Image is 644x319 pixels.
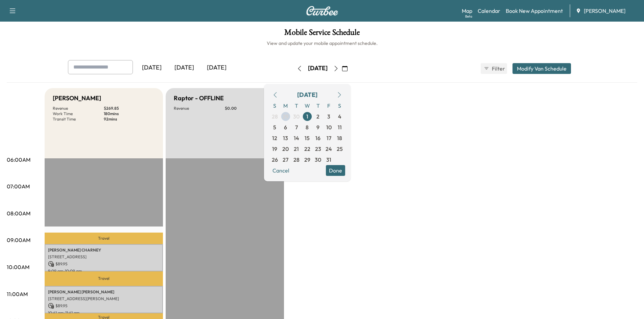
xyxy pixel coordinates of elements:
[306,112,308,121] span: 1
[272,145,277,153] span: 19
[104,111,155,116] p: 180 mins
[53,111,104,116] p: Work Time
[53,94,101,103] h5: [PERSON_NAME]
[326,156,331,164] span: 31
[45,271,163,286] p: Travel
[174,106,225,111] p: Revenue
[315,156,321,164] span: 30
[7,209,30,217] p: 08:00AM
[282,145,289,153] span: 20
[48,247,160,253] p: [PERSON_NAME] CHARNEY
[48,261,160,267] p: $ 89.95
[269,100,280,111] span: S
[294,134,299,142] span: 14
[338,123,342,131] span: 11
[174,94,224,103] h5: Raptor - OFFLINE
[7,263,29,271] p: 10:00AM
[293,156,300,164] span: 28
[315,145,321,153] span: 23
[478,7,500,15] a: Calendar
[53,116,104,122] p: Transit Time
[273,123,276,131] span: 5
[327,134,331,142] span: 17
[48,289,160,295] p: [PERSON_NAME] [PERSON_NAME]
[506,7,563,15] a: Book New Appointment
[294,145,299,153] span: 21
[272,112,278,121] span: 28
[316,123,319,131] span: 9
[7,156,30,164] p: 06:00AM
[316,112,319,121] span: 2
[326,123,332,131] span: 10
[7,40,637,47] h6: View and update your mobile appointment schedule.
[512,63,571,74] button: Modify Van Schedule
[306,6,338,16] img: Curbee Logo
[293,112,300,121] span: 30
[283,134,288,142] span: 13
[315,134,320,142] span: 16
[334,100,345,111] span: S
[48,310,160,316] p: 10:41 am - 11:41 am
[302,100,313,111] span: W
[291,100,302,111] span: T
[308,64,328,73] div: [DATE]
[481,63,507,74] button: Filter
[297,90,317,100] div: [DATE]
[104,106,155,111] p: $ 269.85
[283,156,288,164] span: 27
[45,233,163,244] p: Travel
[48,296,160,301] p: [STREET_ADDRESS][PERSON_NAME]
[7,182,30,190] p: 07:00AM
[327,112,330,121] span: 3
[104,116,155,122] p: 92 mins
[283,112,289,121] span: 29
[48,303,160,309] p: $ 89.95
[338,112,341,121] span: 4
[280,100,291,111] span: M
[48,254,160,260] p: [STREET_ADDRESS]
[326,145,332,153] span: 24
[7,236,30,244] p: 09:00AM
[462,7,472,15] a: MapBeta
[168,60,200,76] div: [DATE]
[304,145,310,153] span: 22
[48,268,160,274] p: 9:09 am - 10:09 am
[305,134,310,142] span: 15
[200,60,233,76] div: [DATE]
[324,100,334,111] span: F
[304,156,310,164] span: 29
[284,123,287,131] span: 6
[465,14,472,19] div: Beta
[136,60,168,76] div: [DATE]
[53,106,104,111] p: Revenue
[313,100,324,111] span: T
[337,145,343,153] span: 25
[306,123,309,131] span: 8
[492,64,504,73] span: Filter
[225,106,276,111] p: $ 0.00
[7,290,28,298] p: 11:00AM
[7,28,637,40] h1: Mobile Service Schedule
[269,165,292,176] button: Cancel
[584,7,625,15] span: [PERSON_NAME]
[272,134,277,142] span: 12
[326,165,345,176] button: Done
[272,156,278,164] span: 26
[337,134,342,142] span: 18
[295,123,298,131] span: 7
